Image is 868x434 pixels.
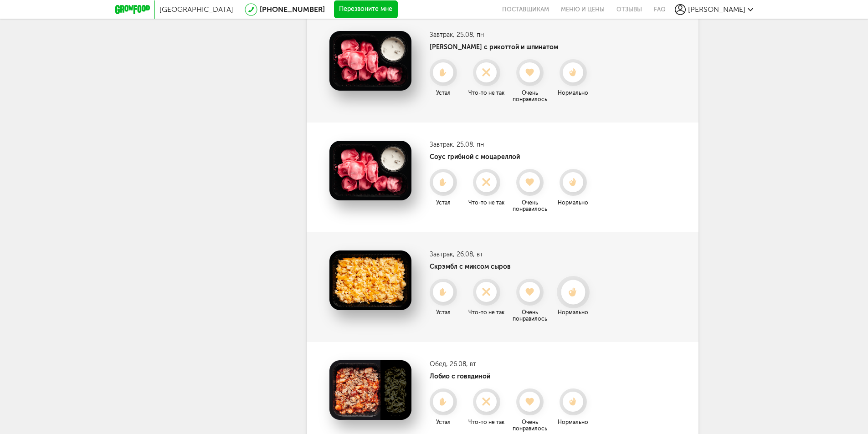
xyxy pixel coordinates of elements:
span: , 26.08, вт [446,360,476,368]
div: Устал [423,419,464,425]
img: Соус грибной с моцареллой [329,141,411,200]
div: Очень понравилось [509,199,550,212]
h3: Завтрак [430,141,594,148]
div: Устал [423,90,464,96]
h4: Скрэмбл с миксом сыров [430,263,594,271]
span: , 26.08, вт [453,250,483,258]
span: [GEOGRAPHIC_DATA] [159,5,233,14]
h3: Обед [430,360,594,368]
button: Перезвоните мне [334,0,398,19]
img: Лобио с говядиной [329,360,411,420]
div: Очень понравилось [509,419,550,432]
span: [PERSON_NAME] [688,5,745,14]
h3: Завтрак [430,250,594,258]
div: Очень понравилось [509,90,550,102]
div: Нормально [553,90,594,96]
a: [PHONE_NUMBER] [260,5,325,14]
div: Нормально [553,309,594,316]
div: Нормально [553,419,594,425]
div: Что-то не так [466,309,507,316]
h3: Завтрак [430,31,594,39]
span: , 25.08, пн [453,141,484,148]
div: Что-то не так [466,419,507,425]
span: , 25.08, пн [453,31,484,39]
img: Скрэмбл с миксом сыров [329,250,411,310]
div: Устал [423,199,464,206]
h4: Соус грибной с моцареллой [430,153,594,161]
div: Устал [423,309,464,316]
div: Что-то не так [466,90,507,96]
img: Тортеллини с рикоттой и шпинатом [329,31,411,91]
div: Очень понравилось [509,309,550,322]
h4: Лобио с говядиной [430,373,594,380]
div: Что-то не так [466,199,507,206]
h4: [PERSON_NAME] с рикоттой и шпинатом [430,43,594,51]
div: Нормально [553,199,594,206]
